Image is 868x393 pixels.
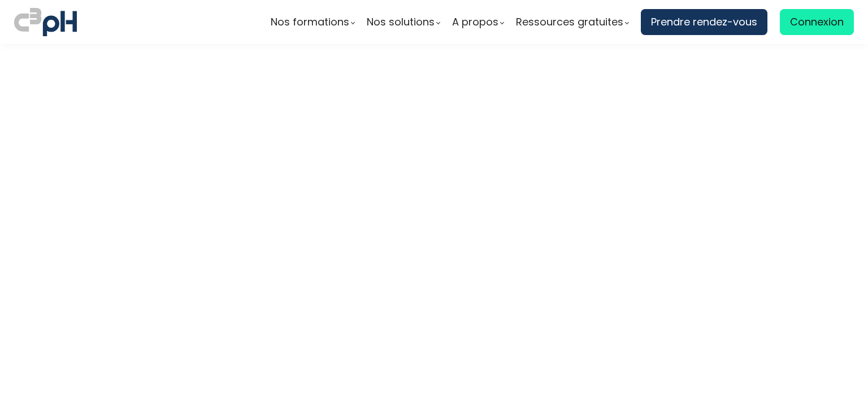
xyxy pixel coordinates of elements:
[516,14,623,31] span: Ressources gratuites
[641,9,767,35] a: Prendre rendez-vous
[14,6,77,38] img: logo C3PH
[271,14,349,31] span: Nos formations
[790,14,844,31] span: Connexion
[651,14,757,31] span: Prendre rendez-vous
[780,9,854,35] a: Connexion
[367,14,435,31] span: Nos solutions
[452,14,498,31] span: A propos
